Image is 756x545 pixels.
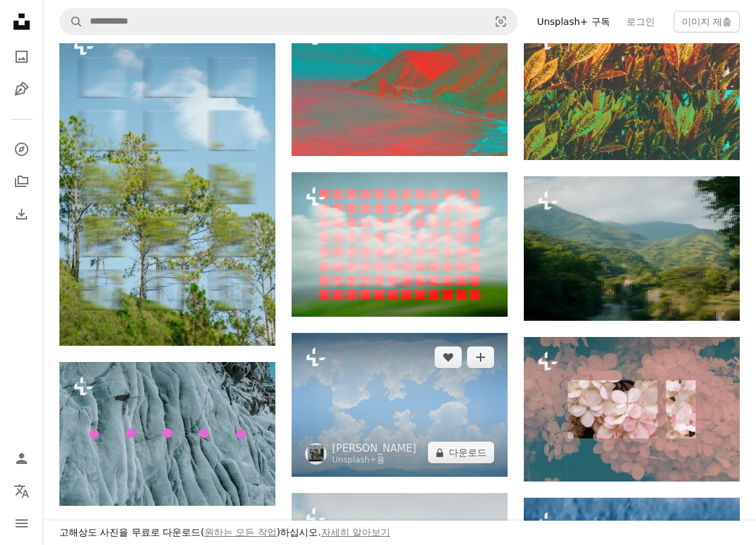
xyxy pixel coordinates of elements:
[524,337,740,482] img: 나뭇가지에 핀크빛 벚꽃을 클로즈업
[332,455,377,465] a: Unsplash+
[59,526,390,540] h3: 고해상도 사진을 무료로 다운로드( )하십시오.
[8,168,35,195] a: 컬렉션
[332,442,416,455] a: [PERSON_NAME]
[8,76,35,103] a: 일러스트
[529,11,618,32] a: Unsplash+ 구독
[292,333,508,477] img: 푹신한 흰 구름이 있는 푸른 하늘
[467,346,494,368] button: 컬렉션에 추가
[524,403,740,415] a: 나뭇가지에 핀크빛 벚꽃을 클로즈업
[205,527,277,538] a: 원하는 모든 작업
[59,177,275,189] a: 푸른 하늘 아래 언덕 위의 푸른 나무.
[8,8,35,38] a: 홈 — Unsplash
[485,9,517,34] button: 시각적 검색
[524,82,740,94] a: 따뜻하고 차가운 색의 단풍
[60,9,83,34] button: Unsplash 검색
[8,510,35,537] button: 메뉴
[332,455,416,466] div: 용
[321,527,390,538] a: 자세히 알아보기
[305,443,327,465] img: Eduardo Ramos의 프로필로 이동
[524,176,740,321] img: 강이 흐르는 무성한 푸른 산
[8,136,35,163] a: 탐색
[59,8,518,35] form: 사이트 전체에서 이미지 찾기
[674,11,740,32] button: 이미지 제출
[292,398,508,411] a: 푹신한 흰 구름이 있는 푸른 하늘
[292,238,508,250] a: 푸른 언덕 위로 푸른 하늘의 구름
[524,242,740,255] a: 강이 흐르는 무성한 푸른 산
[59,362,275,507] img: 분홍색 마커가 있는 질감이 있는 빙하 표면의 클로즈업.
[59,22,275,346] img: 푸른 하늘 아래 언덕 위의 푸른 나무.
[292,172,508,317] img: 푸른 언덕 위로 푸른 하늘의 구름
[8,445,35,472] a: 로그인 / 가입
[435,346,462,368] button: 좋아요
[8,201,35,228] a: 다운로드 내역
[59,427,275,440] a: 분홍색 마커가 있는 질감이 있는 빙하 표면의 클로즈업.
[292,78,508,90] a: 언덕 위에 건물이 있는 해안 풍경.
[524,16,740,161] img: 따뜻하고 차가운 색의 단풍
[618,11,663,32] a: 로그인
[8,477,35,504] button: 언어
[292,11,508,156] img: 언덕 위에 건물이 있는 해안 풍경.
[428,442,494,463] button: 다운로드
[8,43,35,70] a: 사진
